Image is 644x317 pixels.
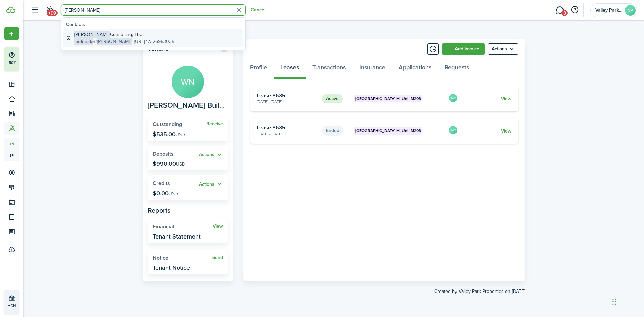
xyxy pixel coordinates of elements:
span: William Newbury Builders [148,101,225,110]
widget-stats-title: Notice [153,255,212,261]
span: [GEOGRAPHIC_DATA] M, Unit M203 [355,96,421,102]
button: Timeline [427,43,439,55]
span: [PERSON_NAME] [97,38,132,45]
button: Cancel [251,7,265,13]
p: $990.00 [153,160,185,167]
card-description: [DATE] - [DATE] [257,131,317,137]
avatar-text: WN [172,66,204,98]
created-at: Created by Valley Park Properties on [DATE] [143,281,525,295]
iframe: Chat Widget [532,245,644,317]
span: 3 [561,10,568,16]
span: Credits [153,179,170,187]
button: Open menu [488,43,518,55]
button: Open menu [199,151,223,159]
button: Open sidebar [28,4,41,16]
widget-stats-title: Financial [153,224,213,230]
global-search-item-description: @ -[URL] 17326963035 [74,38,174,45]
a: Messaging [553,2,566,19]
button: 50% [4,47,60,71]
input: Search for anything... [61,4,246,16]
card-title: Lease #635 [257,93,317,99]
span: USD [176,161,185,168]
status: Ended [322,126,343,136]
span: Outstanding [153,120,182,128]
span: USD [176,131,185,138]
a: Requests [438,59,476,79]
card-title: Lease #635 [257,125,317,131]
a: [PERSON_NAME]Consulting, LLCmolmeda@[PERSON_NAME]-[URL] 17326963035 [63,29,243,47]
global-search-item-title: Consulting, LLC [74,31,174,38]
a: Applications [392,59,438,79]
button: Actions [199,180,223,188]
a: View [501,127,512,135]
a: Profile [243,59,274,79]
avatar-text: VP [625,5,636,16]
a: Receive [206,121,223,127]
span: [GEOGRAPHIC_DATA] M, Unit M203 [355,128,421,134]
button: Open resource center [569,4,580,16]
widget-stats-description: Tenant Notice [153,264,190,271]
img: TenantCloud [6,7,15,13]
span: USD [169,190,178,197]
span: [PERSON_NAME] [74,31,110,38]
a: ACH [4,290,19,314]
p: $0.00 [153,190,178,197]
status: Active [322,94,343,103]
div: Drag [612,292,616,312]
span: +99 [47,10,58,16]
card-description: [DATE] - [DATE] [257,99,317,105]
menu-btn: Actions [488,43,518,55]
a: View [213,224,223,229]
button: Open menu [199,180,223,188]
button: Clear search [234,5,244,15]
button: Actions [199,151,223,159]
a: tn [4,138,19,150]
p: 50% [8,60,17,66]
button: Open menu [4,27,19,40]
span: molmeda [74,38,93,45]
global-search-list-title: Contacts [66,21,243,28]
a: Notifications [44,2,56,19]
a: Add invoice [442,43,485,55]
panel-main-subtitle: Reports [148,205,228,215]
a: sp [4,150,19,161]
a: Send [212,255,223,260]
span: Deposits [153,150,174,158]
span: Valley Park Properties [595,8,622,13]
a: View [501,95,512,102]
p: ACH [8,303,47,309]
p: $535.00 [153,131,185,138]
a: Transactions [306,59,353,79]
a: Insurance [353,59,392,79]
widget-stats-description: Tenant Statement [153,233,201,240]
